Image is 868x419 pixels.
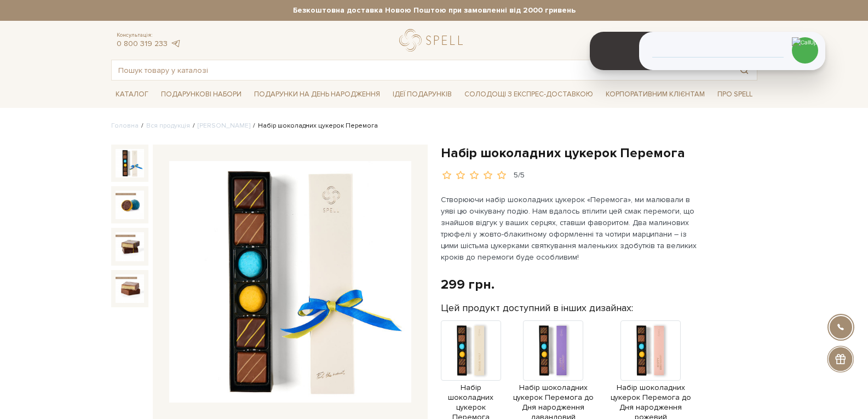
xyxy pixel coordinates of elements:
img: Набір шоколадних цукерок Перемога [116,149,144,177]
p: Створюючи набір шоколадних цукерок «Перемога», ми малювали в уяві цю очікувану подію. Нам вдалось... [441,194,698,263]
img: Набір шоколадних цукерок Перемога [116,191,144,219]
a: Подарунки на День народження [250,86,384,103]
a: logo [399,29,468,51]
div: 5/5 [514,170,525,181]
strong: Безкоштовна доставка Новою Поштою при замовленні від 2000 гривень [111,5,757,15]
img: Продукт [441,320,501,381]
img: Набір шоколадних цукерок Перемога [116,274,144,303]
label: Цей продукт доступний в інших дизайнах: [441,302,633,314]
a: Вся продукція [146,122,190,130]
img: Продукт [620,320,681,381]
input: Пошук товару у каталозі [112,60,732,80]
a: Ідеї подарунків [388,86,456,103]
a: 0 800 319 233 [117,39,168,48]
img: Набір шоколадних цукерок Перемога [116,232,144,261]
h1: Набір шоколадних цукерок Перемога [441,145,757,162]
a: Головна [111,122,139,130]
a: telegram [170,39,181,48]
a: Подарункові набори [157,86,246,103]
button: Пошук товару у каталозі [732,60,757,80]
img: Продукт [523,320,583,381]
img: Набір шоколадних цукерок Перемога [169,161,411,403]
a: Каталог [111,86,153,103]
li: Набір шоколадних цукерок Перемога [250,121,378,131]
a: [PERSON_NAME] [198,122,250,130]
a: Про Spell [713,86,757,103]
a: Корпоративним клієнтам [601,86,709,103]
div: 299 грн. [441,276,495,293]
span: Консультація: [117,32,181,39]
a: Солодощі з експрес-доставкою [460,85,597,104]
